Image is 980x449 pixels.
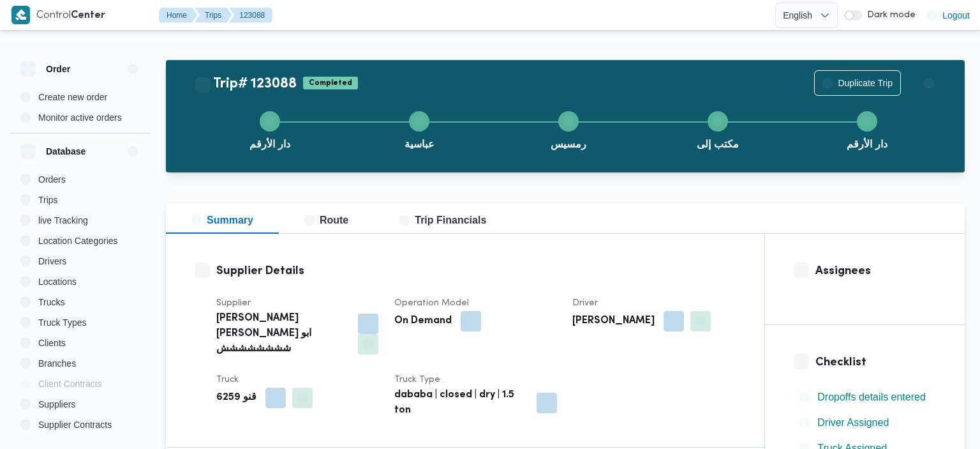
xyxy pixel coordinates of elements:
span: Suppliers [38,397,75,412]
svg: Step 4 is complete [713,116,723,126]
span: Location Categories [38,233,118,248]
span: Summary [191,215,253,225]
span: Orders [38,172,66,187]
span: Locations [38,274,77,289]
b: Completed [309,79,352,87]
button: Database [20,144,140,159]
button: Home [159,8,197,23]
svg: Step 3 is complete [563,116,574,126]
button: Truck Types [15,312,145,333]
button: عباسية [345,96,494,162]
button: Drivers [15,251,145,271]
button: Locations [15,271,145,292]
span: Completed [303,77,358,89]
svg: Step 5 is complete [862,116,872,126]
button: Supplier Contracts [15,415,145,435]
span: دار الأرقم [249,137,290,152]
span: Trips [38,192,58,208]
button: Branches [15,353,145,374]
h2: Trip# 123088 [195,76,297,93]
span: Client Contracts [38,376,102,392]
button: دار الأرقم [792,96,942,162]
span: Truck [216,376,239,384]
span: Duplicate Trip [838,75,893,91]
span: Driver [572,299,598,307]
button: 123088 [229,8,272,23]
span: دار الأرقم [847,137,887,152]
button: Trucks [15,292,145,312]
button: مكتب إلى [643,96,792,162]
span: Driver Assigned [817,417,889,428]
button: Orders [15,169,145,190]
button: رمسيس [494,96,643,162]
span: live Tracking [38,213,88,228]
svg: Step 2 is complete [414,116,424,126]
div: Database [10,169,151,446]
button: Monitor active orders [15,107,145,128]
button: Order [20,61,140,77]
button: Duplicate Trip [814,70,901,96]
b: Center [71,11,105,20]
span: مكتب إلى [697,137,738,152]
span: Trip Financials [399,215,486,225]
span: Truck Types [38,315,86,330]
div: Order [10,87,151,133]
button: Logout [922,3,975,28]
span: Clients [38,335,66,351]
button: Create new order [15,87,145,107]
span: Branches [38,356,76,371]
b: dababa | closed | dry | 1.5 ton [394,388,528,418]
span: Route [304,215,348,225]
span: Driver Assigned [817,415,889,430]
span: Supplier Contracts [38,417,112,432]
button: Clients [15,333,145,353]
span: Dropoffs details entered [817,392,926,402]
button: Client Contracts [15,374,145,394]
span: Dropoffs details entered [817,390,926,405]
span: Supplier [216,299,251,307]
span: Create new order [38,89,107,105]
span: Monitor active orders [38,110,122,125]
img: X8yXhbKr1z7QwAAAABJRU5ErkJggg== [11,6,30,24]
span: Logout [942,8,970,23]
svg: Step 1 is complete [265,116,275,126]
button: Trips [195,8,232,23]
button: Dropoffs details entered [794,387,936,407]
span: Trucks [38,294,64,310]
h3: Supplier Details [216,263,736,280]
button: دار الأرقم [195,96,345,162]
h3: Assignees [815,263,936,280]
h3: Checklist [815,354,936,371]
span: Operation Model [394,299,469,307]
b: On Demand [394,314,452,329]
span: Truck Type [394,376,440,384]
b: [PERSON_NAME] [572,314,655,329]
b: [PERSON_NAME] [PERSON_NAME] ابو شششششششش [216,311,349,357]
span: Drivers [38,254,66,269]
button: Driver Assigned [794,413,936,433]
button: Actions [916,70,942,96]
button: live Tracking [15,210,145,231]
button: Suppliers [15,394,145,415]
h3: Order [46,61,70,77]
button: Location Categories [15,231,145,251]
button: Trips [15,190,145,210]
span: رمسيس [551,137,586,152]
span: عباسية [405,137,434,152]
span: Dark mode [862,10,916,20]
h3: Database [46,144,85,159]
b: قنو 6259 [216,390,256,406]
